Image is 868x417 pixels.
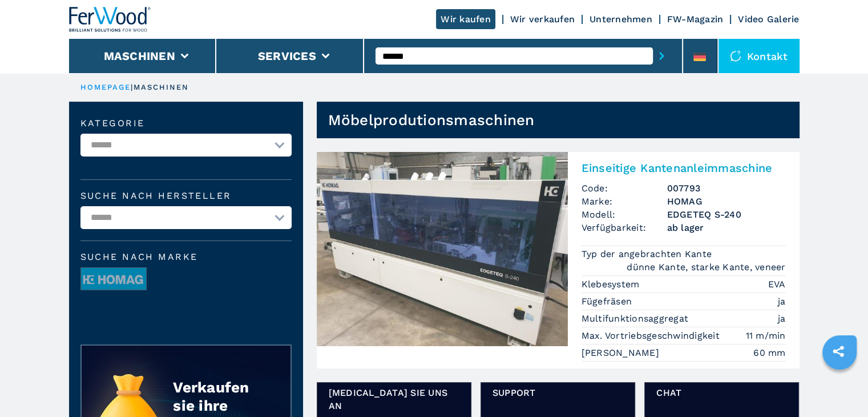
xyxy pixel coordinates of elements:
p: maschinen [134,82,189,93]
span: Modell: [582,208,667,221]
em: 60 mm [753,346,785,359]
a: FW-Magazin [667,14,724,25]
span: Code: [582,182,667,195]
iframe: Chat [819,366,859,408]
p: Typ der angebrachten Kante [582,248,715,260]
span: Support [492,386,623,399]
h3: HOMAG [667,195,786,208]
em: 11 m/min [746,329,786,342]
span: ab lager [667,221,786,234]
h3: EDGETEQ S-240 [667,208,786,221]
p: Multifunktionsaggregat [582,312,692,325]
p: Klebesystem [582,278,643,291]
p: [PERSON_NAME] [582,347,663,359]
span: Chat [656,386,787,399]
em: ja [778,312,786,325]
label: Kategorie [80,119,292,128]
div: Kontakt [718,39,800,73]
p: Fügefräsen [582,295,635,308]
em: dünne Kante, starke Kante, veneer [627,260,785,274]
img: Ferwood [69,7,151,32]
a: HOMEPAGE [80,83,131,91]
a: Unternehmen [590,14,652,25]
a: sharethis [824,337,853,366]
em: EVA [768,278,786,291]
h3: 007793 [667,182,786,195]
img: image [81,268,146,291]
em: ja [778,295,786,308]
label: Suche nach Hersteller [80,191,292,201]
button: Maschinen [104,49,175,63]
h1: Möbelprodutionsmaschinen [328,111,535,129]
a: Wir verkaufen [510,14,575,25]
span: Verfügbarkeit: [582,221,667,234]
img: Kontakt [730,50,741,62]
span: Suche nach Marke [80,252,292,262]
h2: Einseitige Kantenanleimmaschine [582,161,786,175]
a: Wir kaufen [436,9,495,29]
p: Max. Vortriebsgeschwindigkeit [582,330,723,342]
span: [MEDICAL_DATA] Sie uns an [329,386,459,412]
a: Einseitige Kantenanleimmaschine HOMAG EDGETEQ S-240Einseitige KantenanleimmaschineCode:007793Mark... [317,152,800,368]
span: | [131,83,133,91]
a: Video Galerie [738,14,799,25]
button: Services [258,49,316,63]
img: Einseitige Kantenanleimmaschine HOMAG EDGETEQ S-240 [317,152,568,346]
button: submit-button [653,43,671,69]
span: Marke: [582,195,667,208]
